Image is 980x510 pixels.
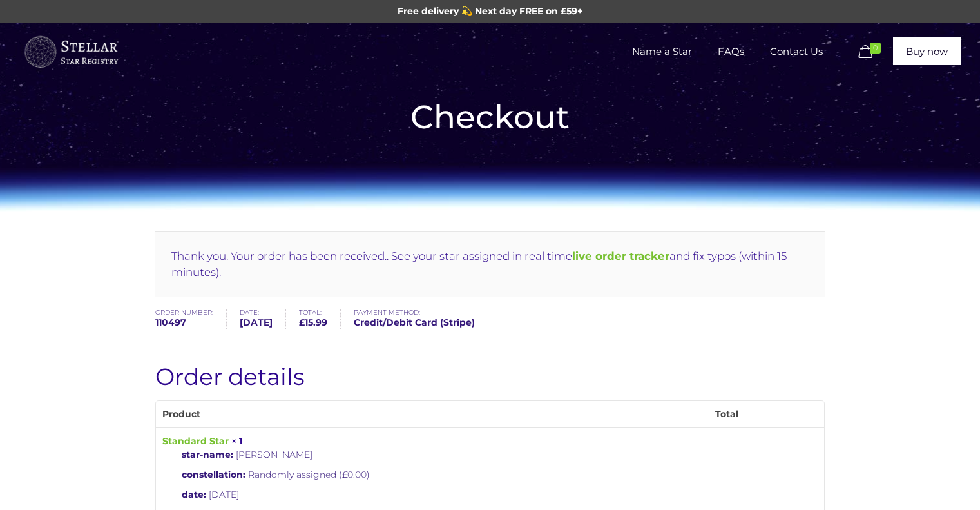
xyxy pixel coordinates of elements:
[182,488,623,502] p: [DATE]
[155,231,825,297] p: Thank you. Your order has been received.. See your star assigned in real time and fix typos (with...
[705,23,757,81] a: FAQs
[240,316,273,329] strong: [DATE]
[240,309,286,329] li: Date:
[182,448,623,462] p: [PERSON_NAME]
[398,5,582,17] span: Free delivery 💫 Next day FREE on £59+
[757,23,836,81] a: Contact Us
[155,316,213,329] strong: 110497
[354,309,488,329] li: Payment method:
[231,435,242,447] strong: × 1
[299,317,305,328] span: £
[856,44,887,60] a: 0
[162,435,229,447] a: Standard Star
[870,43,881,54] span: 0
[299,309,341,329] li: Total:
[155,309,227,329] li: Order number:
[757,32,836,71] span: Contact Us
[629,401,824,427] th: Total
[705,32,757,71] span: FAQs
[23,33,119,72] img: buyastar-logo-transparent
[23,23,119,81] a: Buy a Star
[619,32,705,71] span: Name a Star
[182,468,623,482] p: Randomly assigned (£0.00)
[572,250,669,262] a: live order tracker
[156,401,629,427] th: Product
[155,363,825,391] h2: Order details
[182,468,245,482] strong: constellation:
[182,488,206,502] strong: date:
[619,23,705,81] a: Name a Star
[893,37,961,65] a: Buy now
[354,316,475,329] strong: Credit/Debit Card (Stripe)
[155,100,825,135] h1: Checkout
[182,448,233,462] strong: star-name:
[299,317,327,328] bdi: 15.99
